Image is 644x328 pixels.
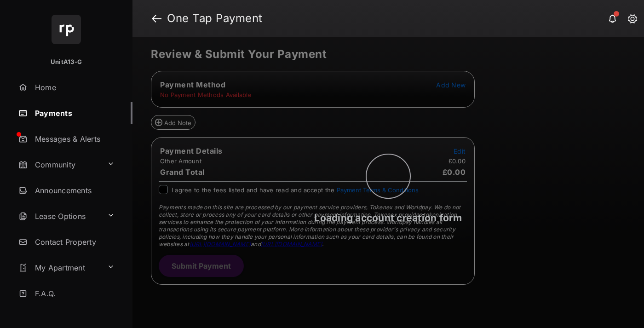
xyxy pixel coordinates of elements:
[15,76,132,98] a: Home
[15,257,103,279] a: My Apartment
[15,154,103,176] a: Community
[15,102,132,124] a: Payments
[15,179,132,201] a: Announcements
[167,13,263,24] strong: One Tap Payment
[52,15,81,44] img: svg+xml;base64,PHN2ZyB4bWxucz0iaHR0cDovL3d3dy53My5vcmcvMjAwMC9zdmciIHdpZHRoPSI2NCIgaGVpZ2h0PSI2NC...
[15,205,103,227] a: Lease Options
[15,231,132,253] a: Contact Property
[51,58,82,67] p: UnitA13-G
[314,212,462,224] span: Loading account creation form
[15,128,132,150] a: Messages & Alerts
[15,282,132,305] a: F.A.Q.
